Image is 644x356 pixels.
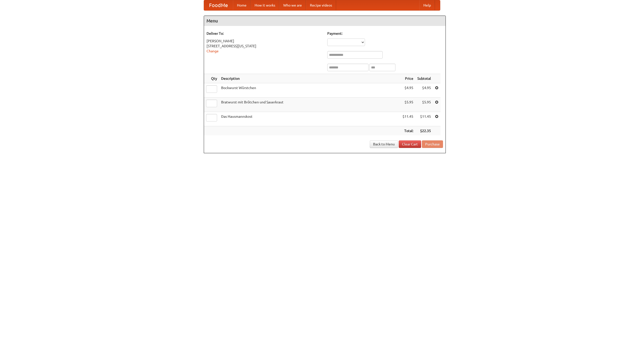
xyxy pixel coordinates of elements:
[422,140,443,148] button: Purchase
[400,112,415,126] td: $11.45
[207,38,322,44] div: [PERSON_NAME]
[219,74,400,83] th: Description
[207,31,322,36] h5: Deliver To:
[415,74,433,83] th: Subtotal
[400,98,415,112] td: $5.95
[415,83,433,98] td: $4.95
[306,0,336,10] a: Recipe videos
[204,16,446,26] h4: Menu
[399,140,421,148] a: Clear Cart
[400,83,415,98] td: $4.95
[370,140,398,148] a: Back to Menu
[419,0,435,10] a: Help
[204,0,233,10] a: FoodMe
[219,98,400,112] td: Bratwurst mit Brötchen und Sauerkraut
[415,98,433,112] td: $5.95
[279,0,306,10] a: Who we are
[400,126,415,136] th: Total:
[251,0,279,10] a: How it works
[219,112,400,126] td: Das Hausmannskost
[204,74,219,83] th: Qty
[219,83,400,98] td: Bockwurst Würstchen
[415,112,433,126] td: $11.45
[400,74,415,83] th: Price
[327,31,443,36] h5: Payment:
[233,0,251,10] a: Home
[415,126,433,136] th: $22.35
[207,44,322,49] div: [STREET_ADDRESS][US_STATE]
[207,49,219,53] a: Change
